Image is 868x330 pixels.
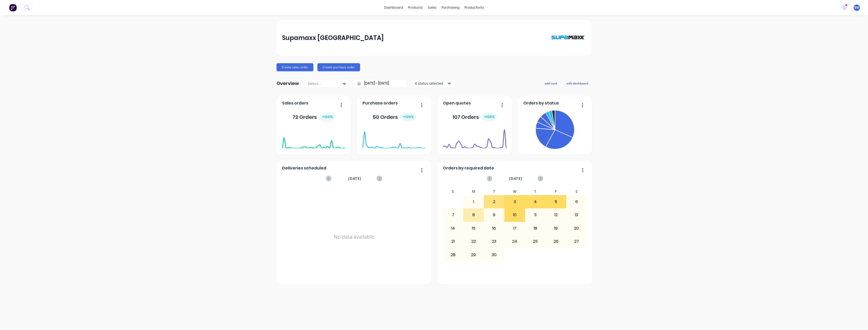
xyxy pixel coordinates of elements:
[405,4,425,11] div: products
[505,209,525,221] div: 10
[439,4,462,11] div: purchasing
[546,222,566,235] div: 19
[484,248,504,261] div: 30
[282,100,308,106] span: Sales orders
[373,113,416,121] div: 50 Orders
[504,188,525,195] div: W
[320,113,335,121] div: + 100 %
[525,195,546,208] div: 4
[563,80,591,86] button: edit dashboard
[525,235,546,248] div: 25
[443,235,463,248] div: 21
[443,165,494,171] span: Orders by required date
[452,113,497,121] div: 107 Orders
[523,100,559,106] span: Orders by status
[292,113,335,121] div: 72 Orders
[546,195,566,208] div: 5
[425,4,439,11] div: sales
[462,4,486,11] div: productivity
[412,80,455,87] button: 4 status selected
[282,188,426,286] div: No data available
[566,235,587,248] div: 27
[566,222,587,235] div: 20
[509,176,522,181] span: [DATE]
[363,100,398,106] span: Purchase orders
[525,209,546,221] div: 11
[464,235,484,248] div: 22
[566,188,587,195] div: S
[277,78,299,89] div: Overview
[443,222,463,235] div: 14
[505,235,525,248] div: 24
[484,222,504,235] div: 16
[484,195,504,208] div: 2
[382,4,405,11] a: dashboard
[415,81,447,86] div: 4 status selected
[541,80,560,86] button: add card
[464,195,484,208] div: 1
[464,248,484,261] div: 29
[505,222,525,235] div: 17
[9,4,17,11] img: Factory
[546,235,566,248] div: 26
[525,188,546,195] div: T
[484,209,504,221] div: 9
[348,176,361,181] span: [DATE]
[525,222,546,235] div: 18
[277,63,313,71] button: Create sales order
[282,33,384,43] div: Supamaxx [GEOGRAPHIC_DATA]
[443,100,471,106] span: Open quotes
[551,25,586,50] img: Supamaxx Australia
[464,209,484,221] div: 8
[443,248,463,261] div: 28
[854,5,859,10] span: BM
[505,195,525,208] div: 3
[464,222,484,235] div: 15
[484,235,504,248] div: 23
[443,188,464,195] div: S
[401,113,416,121] div: + 100 %
[484,188,505,195] div: T
[443,209,463,221] div: 7
[317,63,360,71] button: Create purchase order
[566,195,587,208] div: 6
[546,188,566,195] div: F
[566,209,587,221] div: 13
[546,209,566,221] div: 12
[463,188,484,195] div: M
[482,113,497,121] div: + 100 %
